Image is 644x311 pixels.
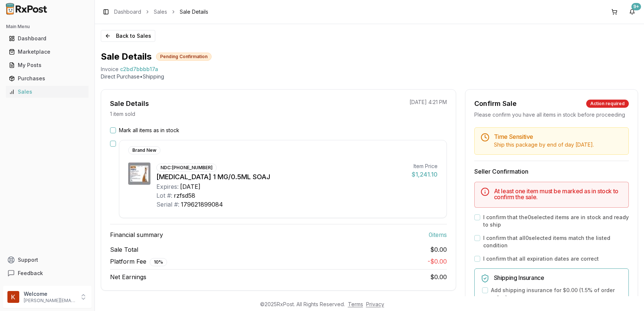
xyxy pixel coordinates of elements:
span: Sale Total [110,245,138,254]
img: Wegovy 1 MG/0.5ML SOAJ [128,163,150,185]
a: Marketplace [6,45,89,58]
p: [DATE] 4:21 PM [409,98,447,106]
div: [DATE] [180,182,200,191]
h1: Sale Details [101,51,152,63]
nav: breadcrumb [114,8,208,16]
span: Platform Fee [110,257,167,266]
span: - $0.00 [428,258,447,265]
div: Dashboard [9,35,86,42]
span: Ship this package by end of day [DATE] . [494,141,594,148]
div: Marketplace [9,48,86,56]
label: I confirm that all expiration dates are correct [483,255,599,262]
a: Terms [348,301,363,307]
h5: At least one item must be marked as in stock to confirm the sale. [494,188,623,200]
a: Sales [154,8,167,16]
p: 1 item sold [110,110,135,118]
div: Purchases [9,75,86,82]
div: Lot #: [156,191,172,200]
span: c2bd7bbbb17a [120,66,158,73]
div: Serial #: [156,200,179,209]
p: Welcome [24,290,75,298]
div: My Posts [9,61,86,69]
div: Action required [586,100,629,108]
h5: Time Sensitive [494,134,623,140]
div: 9+ [631,3,641,10]
div: Sale Details [110,98,149,109]
div: rzfsd58 [174,191,195,200]
span: Net Earnings [110,272,146,281]
a: Dashboard [114,8,141,16]
button: Purchases [3,73,92,84]
div: Item Price [412,163,438,170]
p: Direct Purchase • Shipping [101,73,638,80]
label: Add shipping insurance for $0.00 ( 1.5 % of order value) [491,287,623,301]
button: Sales [3,86,92,98]
span: 0 item s [429,230,447,239]
a: Privacy [366,301,384,307]
h2: Main Menu [6,24,89,30]
div: Expires: [156,182,179,191]
span: Financial summary [110,230,163,239]
button: Support [3,253,92,267]
div: Sales [9,88,86,96]
div: NDC: [PHONE_NUMBER] [156,164,217,172]
div: 10 % [150,258,167,266]
button: 9+ [626,6,638,18]
div: [MEDICAL_DATA] 1 MG/0.5ML SOAJ [156,172,406,182]
img: RxPost Logo [3,3,50,15]
a: Sales [6,85,89,98]
h3: Seller Confirmation [474,167,629,176]
div: 179621899084 [181,200,223,209]
button: Back to Sales [101,30,155,42]
p: [PERSON_NAME][EMAIL_ADDRESS][DOMAIN_NAME] [24,298,75,304]
img: User avatar [7,291,19,303]
button: Feedback [3,267,92,280]
div: Confirm Sale [474,98,517,109]
span: $0.00 [430,245,447,254]
div: Please confirm you have all items in stock before proceeding [474,111,629,118]
a: Purchases [6,72,89,85]
button: Dashboard [3,33,92,44]
label: I confirm that all 0 selected items match the listed condition [483,234,629,249]
div: Invoice [101,66,119,73]
div: Brand New [128,146,160,154]
button: Marketplace [3,46,92,58]
div: Pending Confirmation [156,53,212,61]
a: My Posts [6,58,89,72]
div: $1,241.10 [412,170,438,179]
a: Dashboard [6,32,89,45]
span: Sale Details [180,8,208,16]
button: My Posts [3,59,92,71]
label: Mark all items as in stock [119,127,179,134]
span: Feedback [18,270,43,277]
span: $0.00 [430,273,447,281]
label: I confirm that the 0 selected items are in stock and ready to ship [483,214,629,228]
h5: Shipping Insurance [494,275,623,281]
